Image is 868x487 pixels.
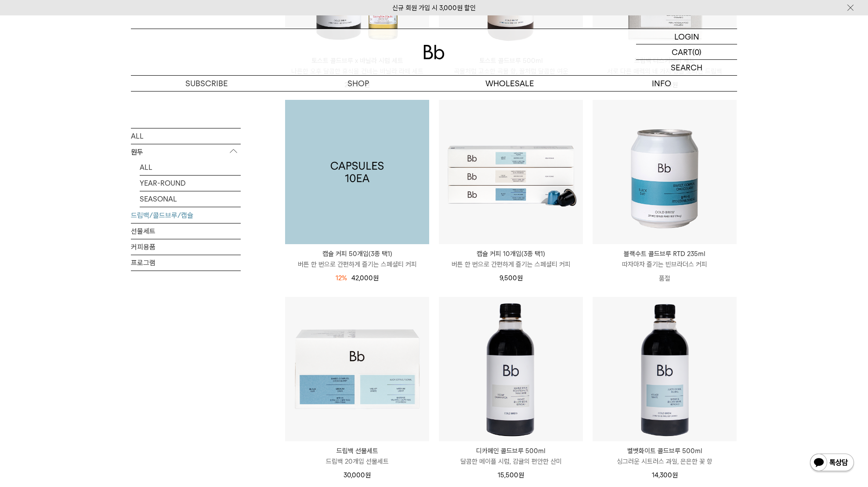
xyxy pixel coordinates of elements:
[131,207,241,223] a: 드립백/콜드브루/캡슐
[593,446,737,456] p: 벨벳화이트 콜드브루 500ml
[593,249,737,259] p: 블랙수트 콜드브루 RTD 235ml
[672,471,678,479] span: 원
[373,274,379,282] span: 원
[586,76,737,91] p: INFO
[636,29,737,44] a: LOGIN
[282,76,434,91] a: SHOP
[140,175,241,190] a: YEAR-ROUND
[131,76,282,91] a: SUBSCRIBE
[593,249,737,270] a: 블랙수트 콜드브루 RTD 235ml 따자마자 즐기는 빈브라더스 커피
[423,45,445,59] img: 로고
[140,159,241,175] a: ALL
[285,446,429,456] p: 드립백 선물세트
[499,274,523,282] span: 9,500
[674,29,699,44] p: LOGIN
[285,259,429,270] p: 버튼 한 번으로 간편하게 즐기는 스페셜티 커피
[392,4,476,12] a: 신규 회원 가입 시 3,000원 할인
[336,273,347,283] div: 12%
[671,60,702,75] p: SEARCH
[131,255,241,270] a: 프로그램
[593,446,737,467] a: 벨벳화이트 콜드브루 500ml 싱그러운 시트러스 과일, 은은한 꽃 향
[439,446,583,456] p: 디카페인 콜드브루 500ml
[285,249,429,270] a: 캡슐 커피 50개입(3종 택1) 버튼 한 번으로 간편하게 즐기는 스페셜티 커피
[365,471,371,479] span: 원
[593,456,737,467] p: 싱그러운 시트러스 과일, 은은한 꽃 향
[593,100,737,244] img: 블랙수트 콜드브루 RTD 235ml
[498,471,524,479] span: 15,500
[285,456,429,467] p: 드립백 20개입 선물세트
[344,471,371,479] span: 30,000
[439,249,583,259] p: 캡슐 커피 10개입(3종 택1)
[593,297,737,441] img: 벨벳화이트 콜드브루 500ml
[285,249,429,259] p: 캡슐 커피 50개입(3종 택1)
[131,144,241,160] p: 원두
[652,471,678,479] span: 14,300
[439,297,583,441] img: 디카페인 콜드브루 500ml
[593,259,737,270] p: 따자마자 즐기는 빈브라더스 커피
[518,471,524,479] span: 원
[809,453,855,474] img: 카카오톡 채널 1:1 채팅 버튼
[131,239,241,254] a: 커피용품
[285,100,429,244] a: 캡슐 커피 50개입(3종 택1)
[692,44,702,59] p: (0)
[439,446,583,467] a: 디카페인 콜드브루 500ml 달콤한 메이플 시럽, 감귤의 편안한 산미
[672,44,692,59] p: CART
[285,100,429,244] img: 1000000170_add2_085.jpg
[517,274,523,282] span: 원
[439,259,583,270] p: 버튼 한 번으로 간편하게 즐기는 스페셜티 커피
[140,191,241,206] a: SEASONAL
[285,297,429,441] img: 드립백 선물세트
[439,249,583,270] a: 캡슐 커피 10개입(3종 택1) 버튼 한 번으로 간편하게 즐기는 스페셜티 커피
[285,446,429,467] a: 드립백 선물세트 드립백 20개입 선물세트
[439,456,583,467] p: 달콤한 메이플 시럽, 감귤의 편안한 산미
[131,223,241,238] a: 선물세트
[636,44,737,60] a: CART (0)
[131,128,241,143] a: ALL
[351,274,379,282] span: 42,000
[434,76,586,91] p: WHOLESALE
[439,100,583,244] img: 캡슐 커피 10개입(3종 택1)
[593,270,737,287] p: 품절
